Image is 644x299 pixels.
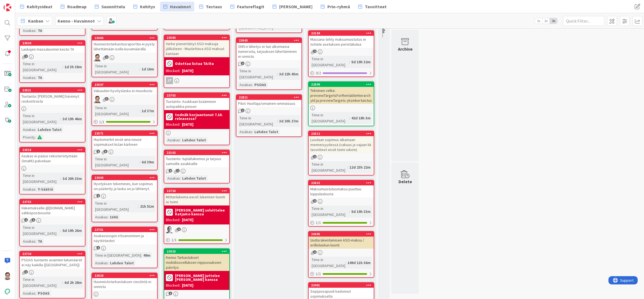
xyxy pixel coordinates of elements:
[164,249,229,254] div: 23020
[164,249,229,271] div: 23020Kenno Tarkastukset mobiilisovelluksen riippuvuuksien päivitys
[60,227,61,234] span: :
[311,132,374,136] div: 23512
[21,113,60,125] div: Time in [GEOGRAPHIC_DATA]
[166,226,173,233] img: PH
[36,186,36,192] span: :
[96,246,100,249] span: 1
[105,55,109,59] span: 1
[164,93,229,110] div: 23703Tuotanto: Asukkaan lisääminen autopaikka-jonoon
[36,127,36,133] span: :
[20,147,85,152] div: 23818
[164,237,229,243] div: 1/1
[36,75,36,81] span: :
[350,115,372,121] div: 42d 18h 3m
[92,175,157,180] div: 23600
[238,115,277,127] div: Time in [GEOGRAPHIC_DATA]
[104,150,107,153] span: 3
[169,292,172,295] span: 1
[345,260,346,266] span: :
[95,36,157,40] div: 23686
[310,205,349,218] div: Time in [GEOGRAPHIC_DATA]
[309,70,374,76] div: 0/2
[94,252,141,258] div: Time in [GEOGRAPHIC_DATA]
[316,220,321,226] span: 1 / 1
[252,129,253,135] span: :
[139,159,140,165] span: :
[309,270,374,277] div: 1/1
[4,4,11,11] img: Visit kanbanzone.com
[309,185,374,197] div: Maksumuistutusmaksu puuttuu loppulaskusta
[35,134,36,140] span: :
[237,3,264,10] span: Featureflagit
[92,131,157,136] div: 23571
[95,83,157,87] div: 23597
[20,256,85,268] div: PSOAS tuotanto avainten lukumäärät ei näy kaikilla ([GEOGRAPHIC_DATA])
[227,2,268,12] a: Featureflagit
[57,2,90,12] a: Roadmap
[313,250,317,254] span: 2
[20,46,85,53] div: Laskujen massaluonnin kesto TA
[175,113,228,120] b: todnäk korjaantunut 7.10. releasessa?
[196,2,225,12] a: Testaus
[12,1,25,7] span: Support
[36,186,55,192] div: Y-Säätiö
[166,77,173,84] div: JT
[61,116,83,122] div: 3d 19h 46m
[20,93,85,105] div: Tuotanto: [PERSON_NAME] hävinnyt reskontrasta
[164,35,229,40] div: 23586
[309,283,374,288] div: 23401
[139,66,140,72] span: :
[94,214,108,220] div: Asiakas
[108,214,109,220] span: :
[91,2,128,12] a: Suunnittelu
[95,274,157,278] div: 23820
[20,41,85,53] div: 23834Laskujen massaluonnin kesto TA
[61,175,83,182] div: 3d 20h 33m
[311,283,374,287] div: 23401
[20,251,85,268] div: 23734PSOAS tuotanto avainten lukumäärät ei näy kaikilla ([GEOGRAPHIC_DATA])
[20,147,85,164] div: 23818Asukas ei pääse rekisteröitymään OmaM2-palveluun
[346,260,372,266] div: 149d 11h 36m
[141,252,142,258] span: :
[20,251,85,256] div: 23734
[170,3,191,10] span: Havainnot
[60,116,61,122] span: :
[398,46,413,52] div: Archive
[22,200,85,204] div: 23753
[277,118,278,124] span: :
[138,203,139,209] span: :
[21,290,36,296] div: Asiakas
[94,96,101,103] img: SM
[92,54,157,61] div: SM
[347,164,348,170] span: :
[67,3,87,10] span: Roadmap
[21,276,62,289] div: Time in [GEOGRAPHIC_DATA]
[21,75,36,81] div: Asiakas
[140,108,155,114] div: 1d 37m
[95,228,157,232] div: 23761
[92,82,157,94] div: 23597Vakuuden hyvityslasku ei muodostu
[279,3,312,10] span: [PERSON_NAME]
[22,41,85,45] div: 23834
[167,249,229,253] div: 23020
[24,270,28,274] span: 1
[241,62,244,65] span: 2
[316,70,321,76] span: 0 / 2
[348,164,372,170] div: 12d 23h 22m
[21,238,36,244] div: Asiakas
[17,2,56,12] a: Kehitysideat
[313,50,317,53] span: 2
[182,217,193,223] div: [DATE]
[99,119,104,125] span: 1 / 1
[252,82,253,88] span: :
[92,273,157,290] div: 23820Huoneistotarkastuksen viestintä ei onnistu
[350,209,372,215] div: 5d 19h 33m
[92,87,157,94] div: Vakuuden hyvityslasku ei muodostu
[309,219,374,226] div: 1/1
[160,2,194,12] a: Havainnot
[253,82,268,88] div: PSOAS
[309,82,374,104] div: 22840Tekninen velka: previewTargetsForRentableHierarchyId ja previewTargets yksinkertaistus
[317,2,353,12] a: Prio-ryhmä
[277,71,278,77] span: :
[24,54,28,58] span: 1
